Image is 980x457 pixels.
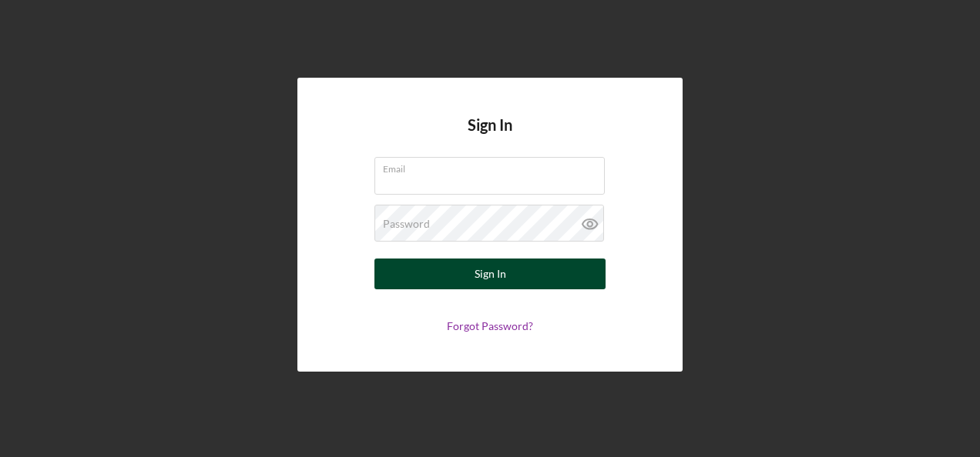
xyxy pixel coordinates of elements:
button: Sign In [374,259,606,289]
label: Email [383,158,605,175]
h4: Sign In [468,116,512,157]
a: Forgot Password? [447,319,533,332]
div: Sign In [475,259,506,289]
label: Password [383,218,430,230]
